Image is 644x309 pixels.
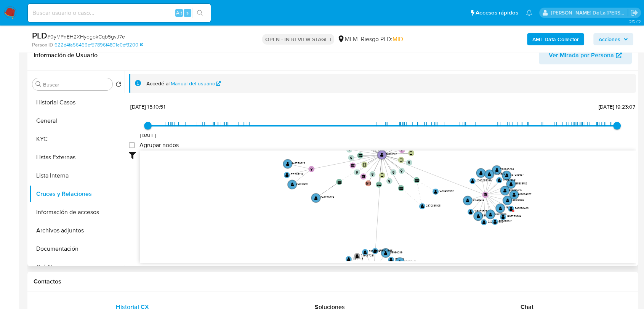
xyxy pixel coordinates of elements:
[285,173,289,177] text: 
[476,178,492,182] text: 2062235039
[29,240,125,258] button: Documentación
[388,179,390,183] text: 
[337,180,341,183] text: 
[310,167,312,171] text: 
[34,278,632,285] h1: Contactos
[426,203,441,207] text: 2370395105
[506,198,509,203] text: 
[372,172,373,176] text: 
[476,9,518,17] span: Accesos rápidos
[291,172,303,176] text: 717235219
[498,178,501,183] text: 
[192,8,208,18] button: search-icon
[292,161,305,165] text: 449750923
[115,81,122,90] button: Volver al orden por defecto
[477,214,480,218] text: 
[439,189,454,192] text: 1493496982
[28,8,211,18] input: Buscar usuario o caso...
[29,167,125,185] button: Lista Interna
[507,214,521,218] text: 1405759304
[140,131,156,139] span: [DATE]
[483,193,487,196] text: 
[503,177,516,181] text: 1461875351
[129,142,135,148] input: Agrupar nodos
[352,256,363,260] text: 18517749
[493,171,505,175] text: 47405932
[171,80,221,87] a: Manual del usuario
[291,182,294,187] text: 
[399,187,403,190] text: 
[410,151,412,155] text: 
[493,219,497,224] text: 
[364,250,367,254] text: 
[488,172,491,176] text: 
[532,33,579,45] b: AML Data Collector
[392,35,403,43] span: MID
[359,154,362,157] text: 
[369,249,382,253] text: 290145847
[551,9,628,16] p: javier.gutierrez@mercadolibre.com.mx
[380,152,384,157] text: 
[362,175,365,178] text: 
[381,173,383,178] text: 
[379,248,392,252] text: 1179574968
[408,161,410,164] text: 
[495,168,498,172] text: 
[29,130,125,148] button: KYC
[494,211,506,215] text: 1463101126
[471,179,474,183] text: 
[54,42,143,48] a: 622d4fa56469ef57896f4801e0df3200
[262,34,334,45] p: OPEN - IN REVIEW STAGE I
[599,33,620,45] span: Acciones
[599,103,635,110] span: [DATE] 19:23:07
[348,148,350,151] text: 
[504,205,513,209] text: 41911195
[395,257,404,261] text: 1173976
[29,185,125,203] button: Cruces y Relaciones
[286,162,290,166] text: 
[384,250,388,255] text: 
[469,210,473,214] text: 
[29,93,125,112] button: Historial Casos
[176,9,182,16] span: Alt
[549,46,614,64] span: Ver Mirada por Persona
[389,258,393,262] text: 
[415,179,419,182] text: 
[366,181,371,185] text: 
[47,33,125,40] span: # 0yMPnEH2XHydgokCqb5gvJ7e
[515,206,529,210] text: 548856468
[392,170,394,174] text: 
[513,192,516,197] text: 
[356,171,357,174] text: 
[509,206,513,211] text: 
[398,259,402,264] text: 
[401,148,403,152] text: 
[386,152,397,156] text: 72571720
[503,188,507,193] text: 
[130,103,165,110] span: [DATE] 15:10:51
[314,195,318,200] text: 
[485,170,497,174] text: 119047959
[361,253,374,257] text: 739037291
[351,163,355,167] text: 
[515,181,527,185] text: 195839512
[527,33,584,45] button: AML Data Collector
[400,169,402,172] text: 
[539,46,632,64] button: Ver Mirada por Persona
[482,213,495,217] text: 839150729
[32,29,47,42] b: PLD
[434,189,437,194] text: 
[377,183,381,186] text: 
[186,9,189,16] span: s
[466,198,469,203] text: 
[146,80,170,87] span: Accedé al
[501,215,505,219] text: 
[139,141,179,149] span: Agrupar nodos
[320,195,334,199] text: 1243296924
[500,167,514,171] text: 798937093
[471,198,484,202] text: 781508243
[499,219,512,223] text: 686059612
[296,182,308,186] text: 358783911
[389,250,402,254] text: 215996039
[29,112,125,130] button: General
